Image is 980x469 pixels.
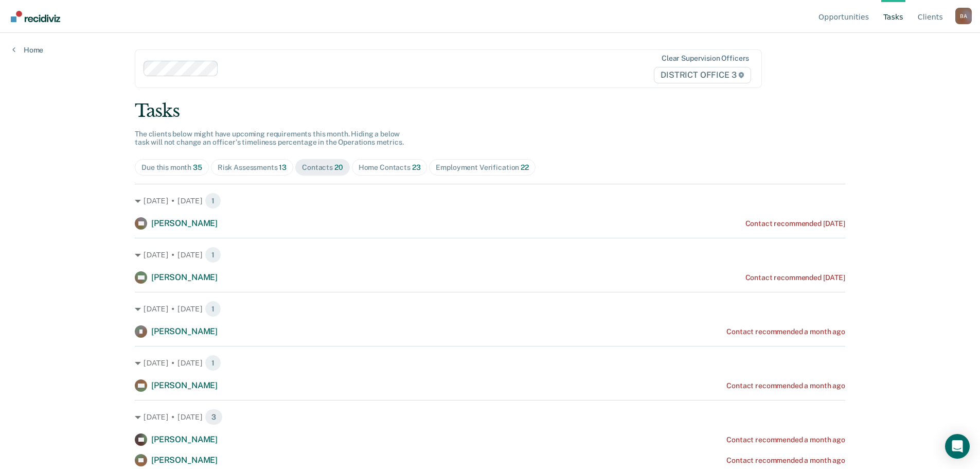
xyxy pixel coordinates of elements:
[151,218,218,228] span: [PERSON_NAME]
[218,163,287,172] div: Risk Assessments
[726,381,845,390] div: Contact recommended a month ago
[302,163,343,172] div: Contacts
[436,163,528,172] div: Employment Verification
[945,434,970,459] div: Open Intercom Messenger
[279,163,287,171] span: 13
[205,355,221,371] span: 1
[135,130,404,147] span: The clients below might have upcoming requirements this month. Hiding a below task will not chang...
[726,327,845,336] div: Contact recommended a month ago
[745,273,845,282] div: Contact recommended [DATE]
[955,8,972,24] div: B A
[135,355,845,371] div: [DATE] • [DATE] 1
[726,436,845,444] div: Contact recommended a month ago
[151,380,218,390] span: [PERSON_NAME]
[654,67,751,83] span: DISTRICT OFFICE 3
[135,193,845,209] div: [DATE] • [DATE] 1
[205,301,221,317] span: 1
[193,163,202,171] span: 35
[12,45,43,55] a: Home
[135,100,845,121] div: Tasks
[205,193,221,209] span: 1
[662,54,749,63] div: Clear supervision officers
[135,301,845,317] div: [DATE] • [DATE] 1
[11,11,60,22] img: Recidiviz
[955,8,972,24] button: Profile dropdown button
[135,247,845,263] div: [DATE] • [DATE] 1
[334,163,343,171] span: 20
[745,219,845,228] div: Contact recommended [DATE]
[359,163,421,172] div: Home Contacts
[412,163,421,171] span: 23
[151,272,218,282] span: [PERSON_NAME]
[521,163,529,171] span: 22
[151,455,218,465] span: [PERSON_NAME]
[205,409,223,425] span: 3
[141,163,202,172] div: Due this month
[205,247,221,263] span: 1
[151,326,218,336] span: [PERSON_NAME]
[151,435,218,444] span: [PERSON_NAME]
[726,456,845,465] div: Contact recommended a month ago
[135,409,845,425] div: [DATE] • [DATE] 3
